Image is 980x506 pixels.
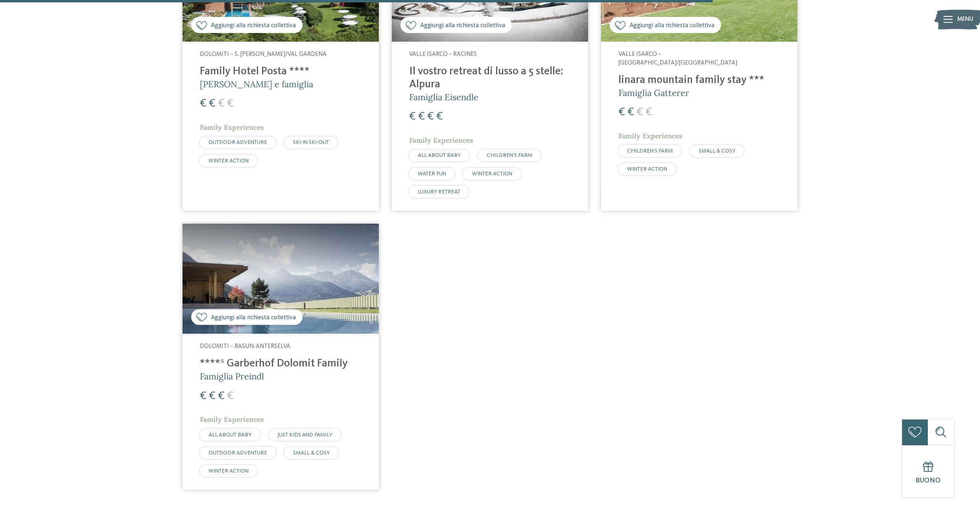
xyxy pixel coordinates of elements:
span: € [618,107,625,118]
span: € [627,107,634,118]
span: Valle Isarco – Racines [409,51,477,57]
span: CHILDREN’S FARM [627,148,673,154]
span: [PERSON_NAME] e famiglia [200,79,313,90]
span: Buono [915,477,941,484]
span: Aggiungi alla richiesta collettiva [420,21,505,30]
h4: Family Hotel Posta **** [200,65,362,78]
span: OUTDOOR ADVENTURE [209,140,267,145]
span: € [409,111,416,122]
span: € [646,107,652,118]
span: LUXURY RETREAT [418,189,460,195]
span: OUTDOOR ADVENTURE [209,450,267,456]
span: SMALL & COSY [293,450,330,456]
h4: linara mountain family stay *** [618,74,780,87]
h4: Il vostro retreat di lusso a 5 stelle: Alpura [409,65,571,91]
span: € [637,107,643,118]
h4: ****ˢ Garberhof Dolomit Family [200,357,362,370]
span: € [436,111,443,122]
span: WATER FUN [418,171,446,177]
span: CHILDREN’S FARM [487,153,532,158]
span: € [418,111,425,122]
span: € [200,390,207,402]
span: Famiglia Gatterer [618,87,689,98]
span: € [227,98,234,109]
span: SKI-IN SKI-OUT [293,140,329,145]
span: Aggiungi alla richiesta collettiva [629,21,714,30]
span: WINTER ACTION [472,171,512,177]
span: Valle Isarco – [GEOGRAPHIC_DATA]/[GEOGRAPHIC_DATA] [618,51,737,66]
img: Cercate un hotel per famiglie? Qui troverete solo i migliori! [183,224,379,334]
span: Dolomiti – S. [PERSON_NAME]/Val Gardena [200,51,327,57]
span: ALL ABOUT BABY [209,432,251,438]
span: € [427,111,434,122]
span: WINTER ACTION [627,166,667,172]
span: SMALL & COSY [699,148,735,154]
span: Family Experiences [200,415,264,424]
span: € [209,390,216,402]
span: Family Experiences [200,123,264,132]
span: € [200,98,207,109]
span: WINTER ACTION [209,158,249,164]
span: Family Experiences [409,136,473,145]
span: Famiglia Preindl [200,371,264,382]
span: € [227,390,234,402]
span: Dolomiti – Rasun-Anterselva [200,343,290,350]
span: € [218,390,225,402]
a: Buono [902,445,954,497]
a: Cercate un hotel per famiglie? Qui troverete solo i migliori! Aggiungi alla richiesta collettiva ... [183,224,379,490]
span: JUST KIDS AND FAMILY [277,432,332,438]
span: Aggiungi alla richiesta collettiva [211,313,296,322]
span: € [209,98,216,109]
span: WINTER ACTION [209,468,249,474]
span: Aggiungi alla richiesta collettiva [211,21,296,30]
span: ALL ABOUT BABY [418,153,461,158]
span: Family Experiences [618,131,683,140]
span: Famiglia Eisendle [409,92,478,103]
span: € [218,98,225,109]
